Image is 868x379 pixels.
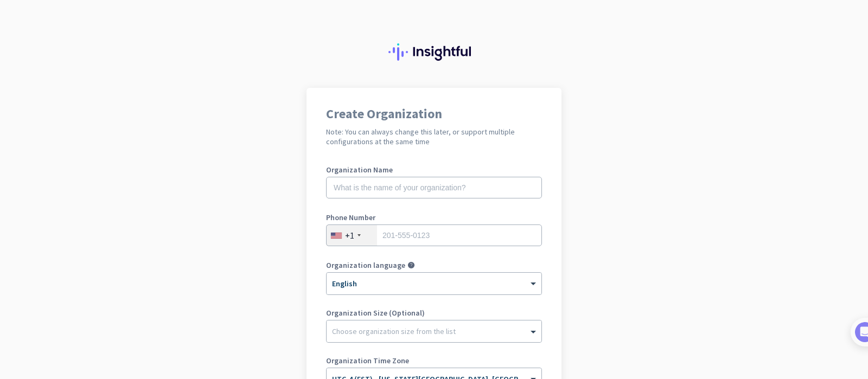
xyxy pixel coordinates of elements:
label: Organization Name [326,166,542,174]
label: Organization Time Zone [326,357,542,364]
label: Organization Size (Optional) [326,309,542,317]
label: Phone Number [326,214,542,221]
h1: Create Organization [326,107,542,120]
i: help [407,261,415,269]
h2: Note: You can always change this later, or support multiple configurations at the same time [326,127,542,146]
div: +1 [345,230,354,241]
input: 201-555-0123 [326,224,542,246]
img: Insightful [388,43,480,61]
label: Organization language [326,261,405,269]
input: What is the name of your organization? [326,177,542,198]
